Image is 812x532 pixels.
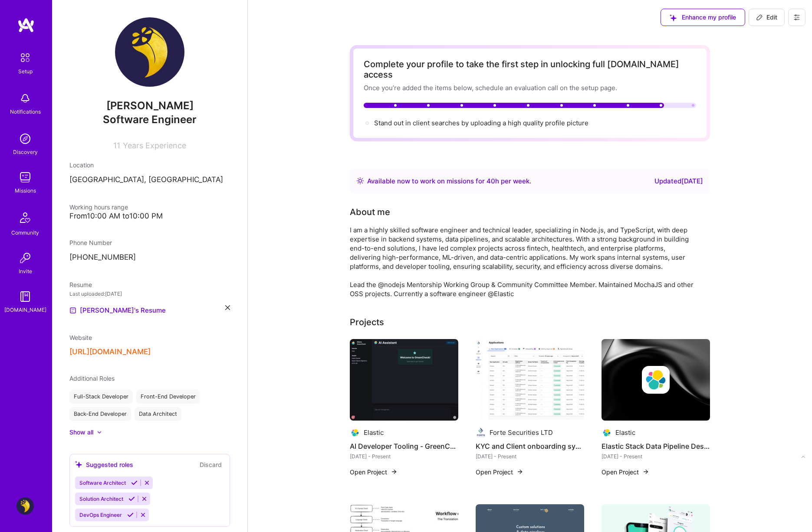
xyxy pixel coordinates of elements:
div: I am a highly skilled software engineer and technical leader, specializing in Node.js, and TypeSc... [350,225,697,298]
img: Company logo [602,428,612,438]
button: Discard [197,460,224,470]
span: DevOps Engineer [79,512,122,518]
a: [PERSON_NAME]'s Resume [69,305,166,316]
div: Location [69,160,230,170]
img: guide book [16,288,34,305]
img: arrow-right [391,468,398,475]
button: Open Project [602,467,649,477]
div: Back-End Developer [69,407,131,421]
div: Full-Stack Developer [69,390,133,404]
div: [DOMAIN_NAME] [4,305,46,314]
span: 11 [113,141,120,150]
img: User Avatar [115,17,184,87]
img: setup [16,49,34,67]
div: Suggested roles [75,460,133,469]
div: Elastic [364,428,384,437]
img: User Avatar [16,497,34,515]
div: Elastic [615,428,635,437]
h4: Elastic Stack Data Pipeline Design [602,441,710,452]
span: Resume [69,281,92,288]
img: KYC and Client onboarding system [476,339,584,421]
span: Phone Number [69,239,112,246]
i: Reject [141,496,148,502]
div: Data Architect [135,407,181,421]
div: Forte Securities LTD [490,428,553,437]
img: cover [602,339,710,421]
img: arrow-right [516,468,523,475]
div: Setup [18,67,33,76]
img: logo [17,17,35,33]
div: [DATE] - Present [476,452,584,461]
div: From 10:00 AM to 10:00 PM [69,212,230,221]
button: Enhance my profile [661,9,745,26]
img: AI Developer Tooling - GreenCheck [350,339,458,421]
div: Stand out in client searches by uploading a high quality profile picture [374,118,588,127]
div: [DATE] - Present [350,452,458,461]
button: [URL][DOMAIN_NAME] [69,347,151,356]
span: Enhance my profile [670,13,736,22]
span: 40 [487,177,495,185]
div: [DATE] - Present [602,452,710,461]
div: Complete your profile to take the first step in unlocking full [DOMAIN_NAME] access [364,59,696,80]
img: Resume [69,307,76,314]
div: Projects [350,316,384,329]
div: Missions [15,186,36,195]
div: Notifications [10,107,41,116]
div: Show all [69,428,93,437]
h4: KYC and Client onboarding system [476,441,584,452]
img: Availability [357,177,364,184]
div: Front-End Developer [136,390,200,404]
i: icon SuggestedTeams [75,461,82,468]
i: Accept [131,480,138,486]
i: icon SuggestedTeams [670,14,677,21]
div: Updated [DATE] [654,176,703,186]
span: Additional Roles [69,375,115,382]
span: Working hours range [69,203,128,211]
p: [GEOGRAPHIC_DATA], [GEOGRAPHIC_DATA] [69,175,230,185]
button: Open Project [476,467,523,477]
i: Accept [128,496,135,502]
div: About me [350,206,390,219]
span: Software Architect [79,480,126,486]
span: Website [69,334,92,341]
div: Community [11,228,39,237]
span: Edit [756,13,777,22]
p: [PHONE_NUMBER] [69,252,230,263]
div: Invite [19,267,32,276]
h4: AI Developer Tooling - GreenCheck [350,441,458,452]
i: Reject [140,512,146,518]
i: Accept [127,512,134,518]
span: Software Engineer [103,113,197,126]
i: Reject [144,480,150,486]
img: Company logo [642,366,670,394]
img: teamwork [16,169,34,186]
div: Last uploaded: [DATE] [69,289,230,298]
img: Company logo [476,428,486,438]
img: Invite [16,249,34,267]
span: Solution Architect [79,496,123,502]
img: arrow-right [642,468,649,475]
img: discovery [16,130,34,147]
span: Years Experience [123,141,186,150]
button: Open Project [350,467,398,477]
span: [PERSON_NAME] [69,99,230,112]
img: Company logo [350,428,360,438]
div: Once you’re added the items below, schedule an evaluation call on the setup page. [364,83,696,92]
a: User Avatar [14,497,36,515]
i: icon Close [225,305,230,310]
div: Discovery [13,147,38,157]
img: Community [15,207,36,228]
div: Available now to work on missions for h per week . [367,176,531,186]
button: Edit [749,9,785,26]
img: bell [16,90,34,107]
